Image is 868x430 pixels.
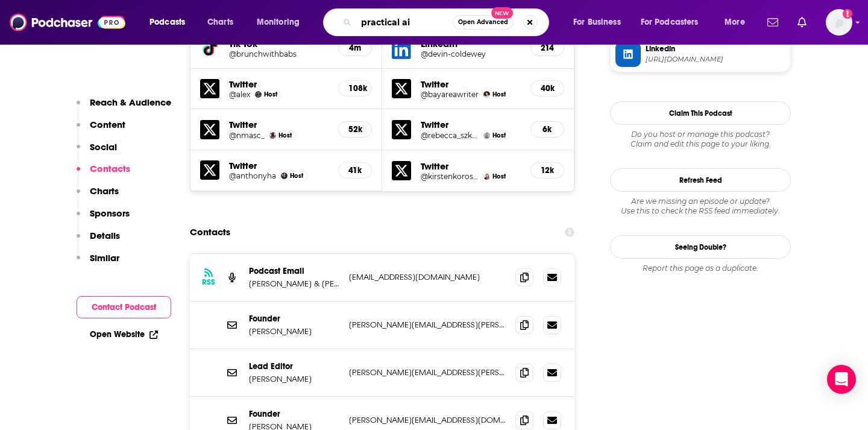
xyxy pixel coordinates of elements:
p: Sponsors [90,207,130,219]
h5: 6k [541,124,554,134]
p: Reach & Audience [90,96,171,108]
button: Show profile menu [826,9,852,36]
h5: Twitter [421,119,521,130]
h5: 12k [541,165,554,175]
span: Host [492,172,506,180]
button: Social [77,141,117,163]
h5: 41k [348,165,362,175]
a: Show notifications dropdown [793,12,811,33]
h5: Twitter [229,160,329,171]
a: @devin-coldewey [421,49,521,58]
h5: 40k [541,83,554,93]
div: Claim and edit this page to your liking. [610,130,791,149]
span: Host [278,131,292,139]
button: Contacts [77,163,130,185]
span: Do you host or manage this podcast? [610,130,791,139]
p: Podcast Email [249,266,339,276]
div: Search podcasts, credits, & more... [335,8,561,36]
span: More [725,14,745,31]
span: Host [264,90,277,98]
span: For Podcasters [641,14,699,31]
img: Anthony Ha [281,172,288,179]
h5: 108k [348,83,362,93]
span: Host [290,172,303,180]
span: https://www.linkedin.com/in/devin-coldewey [646,55,785,64]
button: Claim This Podcast [610,101,791,125]
h5: @bayareawriter [421,90,479,99]
p: [PERSON_NAME][EMAIL_ADDRESS][PERSON_NAME][DOMAIN_NAME] [349,367,506,378]
h2: Contacts [190,221,230,244]
a: Show notifications dropdown [763,12,783,33]
input: Search podcasts, credits, & more... [356,13,453,32]
button: Details [77,230,120,252]
span: Charts [207,14,233,31]
button: open menu [565,13,636,32]
a: @nmasc_ [229,131,265,140]
img: Kirsten Korosec [483,173,490,180]
a: @anthonyha [229,171,276,180]
button: Open AdvancedNew [453,15,514,30]
img: Natasha Mascarenhas [269,132,276,139]
button: Sponsors [77,207,130,230]
button: Charts [77,185,119,207]
h5: @rebecca_szkutak [421,131,479,140]
h5: Twitter [229,119,329,130]
p: Founder [249,409,339,419]
p: Similar [90,252,119,264]
div: Open Intercom Messenger [827,365,856,394]
a: Seeing Double? [610,235,791,259]
button: Content [77,119,125,141]
a: Rebecca Szkutak [483,132,490,139]
span: Logged in as cmand-c [826,9,852,36]
button: open menu [248,13,315,32]
img: User Profile [826,9,852,36]
a: Open Website [90,329,158,340]
img: Mary Ann Azevedo [483,91,490,98]
span: For Business [573,14,621,31]
h5: 52k [348,124,362,134]
svg: Add a profile image [843,9,852,19]
button: Reach & Audience [77,96,171,119]
p: Social [90,141,117,153]
p: Founder [249,314,339,324]
button: Refresh Feed [610,168,791,192]
h3: RSS [202,277,215,287]
button: open menu [716,13,760,32]
a: @brunchwithbabs [229,49,329,58]
p: [EMAIL_ADDRESS][DOMAIN_NAME] [349,272,506,282]
p: Details [90,230,120,241]
a: Alex Wilhelm [255,91,262,98]
p: [PERSON_NAME][EMAIL_ADDRESS][DOMAIN_NAME] [349,415,506,425]
span: Open Advanced [458,19,508,25]
a: @alex [229,90,250,99]
button: open menu [633,13,716,32]
span: Linkedin [646,43,785,54]
span: Monitoring [257,14,300,31]
p: [PERSON_NAME] [249,326,339,337]
p: [PERSON_NAME] & [PERSON_NAME] [249,279,339,289]
p: Contacts [90,163,130,174]
h5: 4m [348,43,362,53]
a: @kirstenkorosec [421,172,479,181]
h5: 214 [541,43,554,53]
div: Report this page as a duplicate. [610,264,791,273]
a: Charts [200,13,241,32]
button: Similar [77,252,119,274]
p: Lead Editor [249,361,339,372]
span: New [491,7,513,19]
span: Host [492,90,506,98]
img: Podchaser - Follow, Share and Rate Podcasts [10,11,125,34]
div: Are we missing an episode or update? Use this to check the RSS feed immediately. [610,197,791,216]
h5: Twitter [229,78,329,90]
h5: Twitter [421,78,521,90]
